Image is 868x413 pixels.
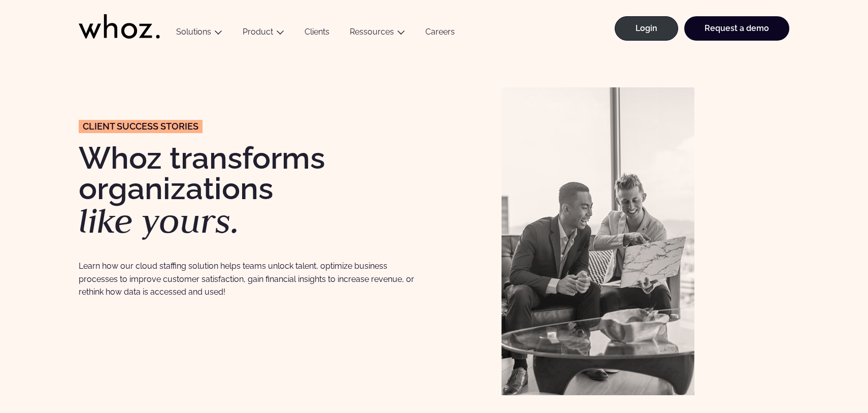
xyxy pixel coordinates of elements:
[79,143,424,238] h1: Whoz transforms organizations
[415,27,465,41] a: Careers
[294,27,340,41] a: Clients
[340,27,415,41] button: Ressources
[79,198,240,243] em: like yours.
[502,87,694,395] img: Clients Whoz
[615,16,678,41] a: Login
[243,27,273,37] a: Product
[79,260,424,298] p: Learn how our cloud staffing solution helps teams unlock talent, optimize business processes to i...
[350,27,394,37] a: Ressources
[166,27,232,41] button: Solutions
[83,122,198,131] span: CLIENT success stories
[232,27,294,41] button: Product
[684,16,789,41] a: Request a demo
